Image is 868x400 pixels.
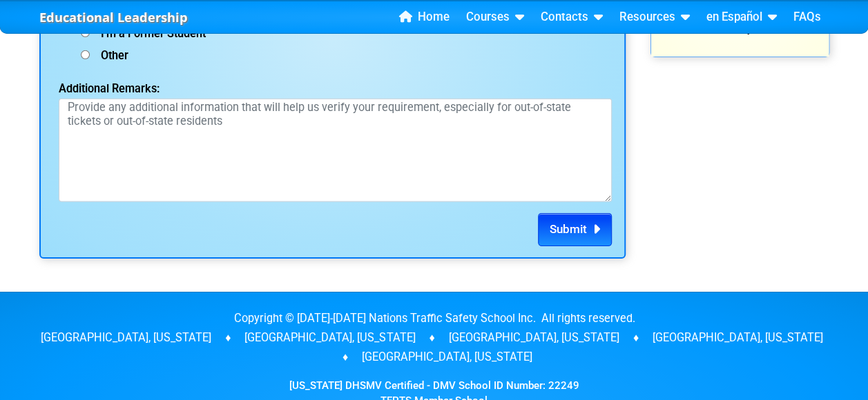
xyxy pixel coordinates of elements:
[461,7,530,28] a: Courses
[59,83,197,94] label: Additional Remarks:
[788,7,827,28] a: FAQs
[394,7,455,28] a: Home
[550,222,587,236] span: Submit
[39,309,829,367] p: Copyright © [DATE]-[DATE] Nations Traffic Safety School Inc. All rights reserved. [GEOGRAPHIC_DAT...
[81,50,90,59] input: Other
[538,213,612,246] button: Submit
[701,7,782,28] a: en Español
[614,7,695,28] a: Resources
[535,7,608,28] a: Contacts
[39,6,188,29] a: Educational Leadership
[90,49,128,62] span: Other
